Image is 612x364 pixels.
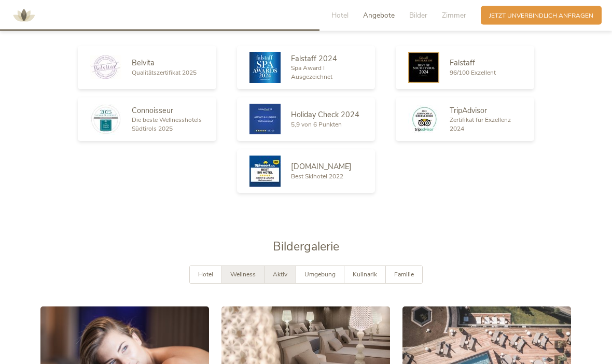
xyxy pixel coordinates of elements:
a: AMONTI & LUNARIS Wellnessresort [8,12,39,18]
span: Falstaff 2024 [291,54,337,64]
span: Holiday Check 2024 [291,110,359,120]
span: Hotel [198,271,213,279]
span: 5,9 von 6 Punkten [291,121,342,129]
span: TripAdvisor [450,106,487,116]
span: Kulinarik [353,271,377,279]
span: Bilder [409,10,427,20]
span: Aktiv [273,271,287,279]
img: TripAdvisor [408,105,439,134]
img: Holiday Check 2024 [249,104,281,135]
span: Umgebung [304,271,336,279]
span: Jetzt unverbindlich anfragen [489,11,593,20]
span: [DOMAIN_NAME] [291,162,352,172]
span: Familie [394,271,414,279]
img: Skiresort.de [249,156,281,187]
span: Connoisseur [132,106,173,116]
img: Connoisseur [90,104,121,135]
span: Qualitätszertifikat 2025 [132,69,197,77]
span: Hotel [331,10,349,20]
span: Zimmer [442,10,466,20]
img: Belvita [90,56,121,79]
span: Die beste Wellnesshotels Südtirols 2025 [132,116,202,133]
span: 96/100 Exzellent [450,69,496,77]
span: Angebote [363,10,395,20]
span: Spa Award I Ausgezeichnet [291,64,332,81]
span: Falstaff [450,58,475,68]
span: Best Skihotel 2022 [291,173,343,181]
span: Bildergalerie [273,239,339,255]
img: Falstaff 2024 [249,52,281,83]
img: Falstaff [408,52,439,83]
span: Wellness [230,271,256,279]
span: Zertifikat für Exzellenz 2024 [450,116,511,133]
span: Belvita [132,58,155,68]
